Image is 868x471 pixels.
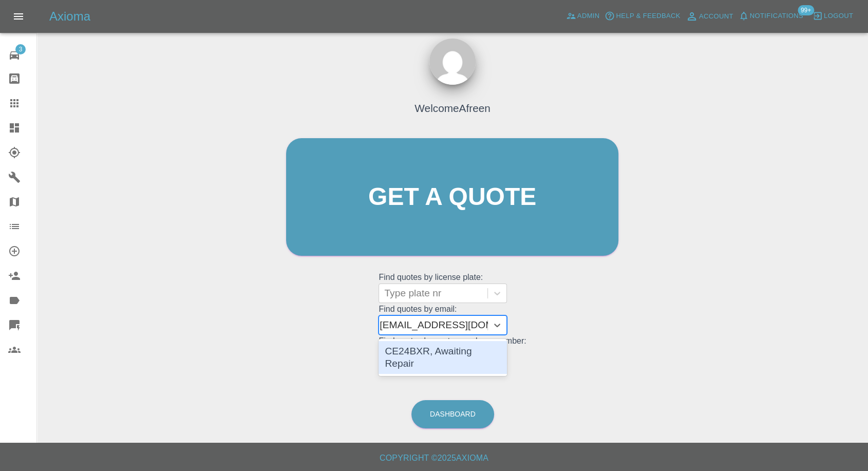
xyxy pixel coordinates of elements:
grid: Find quotes by customer phone number: [379,336,526,367]
a: Admin [563,8,602,24]
h6: Copyright © 2025 Axioma [8,451,860,465]
span: 99+ [798,5,814,15]
button: Help & Feedback [602,8,683,24]
button: Logout [810,8,856,24]
button: Open drawer [6,4,31,29]
span: Help & Feedback [616,10,680,22]
span: Admin [577,10,600,22]
grid: Find quotes by email: [379,305,526,335]
grid: Find quotes by license plate: [379,273,526,303]
button: Notifications [736,8,806,24]
h5: Axioma [49,8,90,25]
img: ... [429,39,476,85]
span: Logout [824,10,853,22]
a: Account [683,8,736,25]
h4: Welcome Afreen [414,100,490,116]
a: Dashboard [411,400,494,428]
div: CE24BXR, Awaiting Repair [379,341,507,374]
span: Account [699,11,733,23]
a: Get a quote [286,138,618,256]
span: Notifications [750,10,803,22]
span: 3 [15,44,26,54]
